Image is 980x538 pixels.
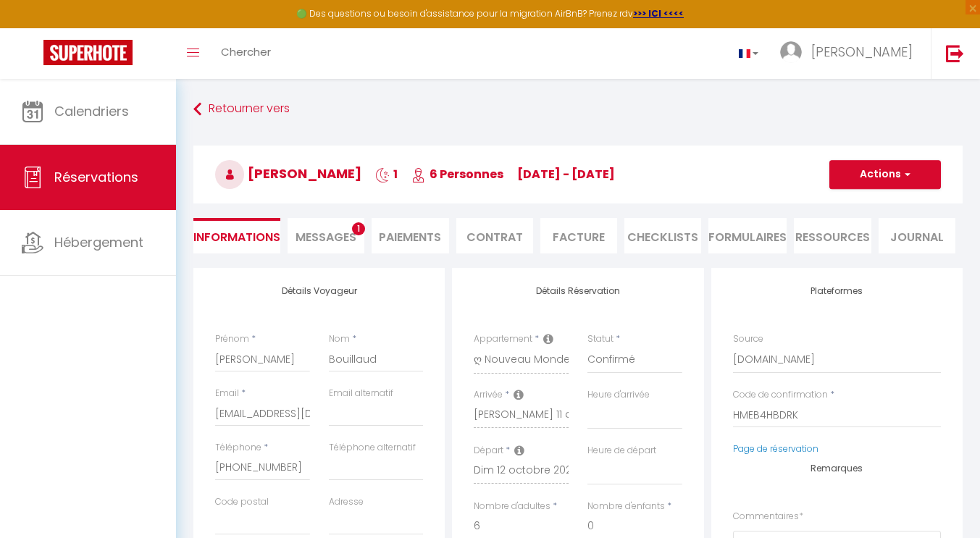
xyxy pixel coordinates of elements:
label: Prénom [215,332,249,346]
label: Départ [474,444,503,458]
span: [DATE] - [DATE] [517,166,615,182]
label: Nom [329,332,350,346]
label: Code postal [215,495,269,509]
label: Heure de départ [587,444,656,458]
a: Retourner vers [193,96,963,122]
img: Super Booking [43,40,133,65]
span: 6 Personnes [411,166,503,182]
li: Facture [540,218,617,253]
li: Contrat [456,218,533,253]
a: Chercher [210,28,282,79]
button: Actions [829,160,941,189]
span: Chercher [221,44,271,59]
span: 1 [375,166,398,182]
h4: Remarques [733,463,941,474]
span: Calendriers [54,102,129,120]
label: Arrivée [474,388,503,402]
li: Journal [879,218,955,253]
label: Heure d'arrivée [587,388,650,402]
li: CHECKLISTS [624,218,701,253]
span: [PERSON_NAME] [215,164,361,182]
li: Informations [193,218,280,253]
span: Hébergement [54,233,143,251]
span: [PERSON_NAME] [811,43,913,61]
label: Téléphone [215,441,261,455]
label: Statut [587,332,613,346]
img: ... [780,41,802,63]
label: Code de confirmation [733,388,828,402]
li: FORMULAIRES [708,218,787,253]
label: Téléphone alternatif [329,441,416,455]
label: Source [733,332,763,346]
a: >>> ICI <<<< [633,7,684,20]
h4: Plateformes [733,286,941,296]
img: logout [946,44,964,62]
a: Page de réservation [733,442,818,455]
label: Email [215,387,239,400]
label: Nombre d'adultes [474,500,550,513]
span: Messages [296,229,356,245]
label: Adresse [329,495,364,509]
label: Nombre d'enfants [587,500,665,513]
h4: Détails Voyageur [215,286,423,296]
span: 1 [352,222,365,235]
label: Appartement [474,332,532,346]
label: Email alternatif [329,387,393,400]
li: Paiements [372,218,448,253]
label: Commentaires [733,510,803,524]
h4: Détails Réservation [474,286,682,296]
li: Ressources [794,218,871,253]
span: Réservations [54,168,138,186]
a: ... [PERSON_NAME] [769,28,931,79]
